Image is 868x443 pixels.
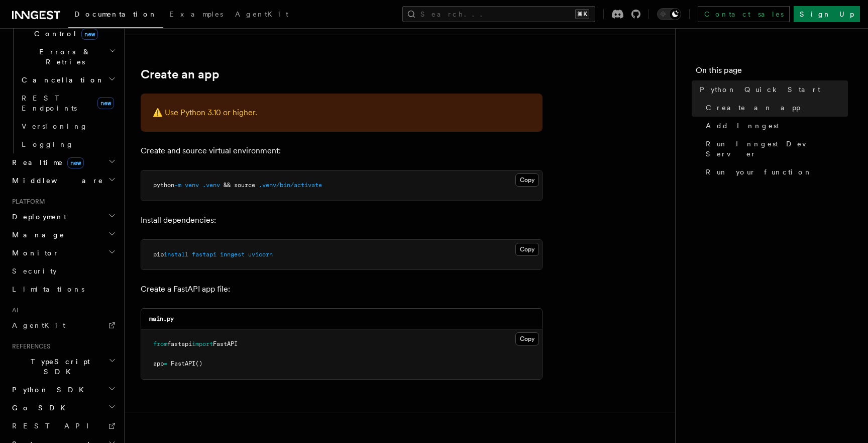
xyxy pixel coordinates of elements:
span: AI [8,306,19,314]
button: Monitor [8,244,118,262]
span: uvicorn [248,251,273,258]
span: () [195,360,202,367]
span: python [153,182,174,189]
span: AgentKit [235,10,288,18]
button: Copy [515,332,539,345]
span: Realtime [8,157,84,167]
a: Run Inngest Dev Server [702,135,848,163]
span: REST Endpoints [22,94,77,112]
span: venv [185,182,199,189]
span: pip [153,251,164,258]
button: Middleware [8,171,118,190]
span: new [67,157,84,168]
span: Errors & Retries [18,47,109,67]
span: source [234,182,255,189]
button: Flow Controlnew [18,15,118,43]
span: Examples [169,10,223,18]
a: Python Quick Start [696,80,848,99]
span: Python Quick Start [700,84,820,95]
p: Install dependencies: [141,213,542,227]
span: FastAPI [171,360,195,367]
a: Security [8,262,118,280]
a: AgentKit [8,316,118,334]
span: TypeScript SDK [8,357,108,377]
a: Contact sales [698,6,790,22]
span: .venv/bin/activate [259,182,322,189]
span: Versioning [22,122,88,130]
code: main.py [149,315,174,322]
a: Run your function [702,163,848,181]
button: Deployment [8,208,118,226]
button: TypeScript SDK [8,352,118,381]
a: REST Endpointsnew [18,89,118,117]
a: Documentation [68,3,163,28]
span: Run your function [706,167,812,177]
span: Security [12,267,57,275]
a: Examples [163,3,229,27]
span: && [224,182,231,189]
button: Python SDK [8,381,118,399]
span: import [192,340,213,347]
span: Run Inngest Dev Server [706,139,848,159]
span: fastapi [192,251,216,258]
a: REST API [8,417,118,435]
span: = [164,360,167,367]
a: Limitations [8,280,118,298]
button: Copy [515,243,539,256]
span: Go SDK [8,403,71,413]
a: Logging [18,135,118,153]
span: -m [174,182,181,189]
span: Cancellation [18,75,104,85]
span: Add Inngest [706,121,779,131]
span: fastapi [167,340,192,347]
span: Create an app [706,103,800,113]
span: inngest [220,251,245,258]
span: app [153,360,164,367]
p: ⚠️ Use Python 3.10 or higher. [153,106,530,120]
span: Flow Control [18,19,111,39]
button: Manage [8,226,118,244]
span: new [97,97,114,109]
a: AgentKit [229,3,294,27]
button: Copy [515,173,539,187]
span: AgentKit [12,321,65,329]
span: FastAPI [213,340,238,347]
button: Realtimenew [8,153,118,171]
a: Sign Up [794,6,860,22]
span: from [153,340,167,347]
span: Documentation [74,10,157,18]
span: Logging [22,140,74,148]
span: new [81,29,98,40]
a: Create an app [702,99,848,117]
span: Monitor [8,248,59,258]
button: Go SDK [8,399,118,417]
a: Add Inngest [702,117,848,135]
button: Toggle dark mode [657,8,681,20]
span: Middleware [8,175,103,186]
kbd: ⌘K [575,9,589,19]
span: Python SDK [8,385,90,395]
a: Create an app [141,67,220,81]
span: REST API [12,422,97,430]
button: Search...⌘K [402,6,595,22]
span: Limitations [12,285,84,293]
p: Create a FastAPI app file: [141,282,542,296]
h4: On this page [696,64,848,80]
a: Versioning [18,117,118,135]
span: install [164,251,188,258]
button: Errors & Retries [18,43,118,71]
span: .venv [202,182,220,189]
p: Create and source virtual environment: [141,144,542,158]
span: Platform [8,198,45,206]
button: Cancellation [18,71,118,89]
span: Deployment [8,212,66,222]
span: Manage [8,230,65,240]
span: References [8,342,50,350]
